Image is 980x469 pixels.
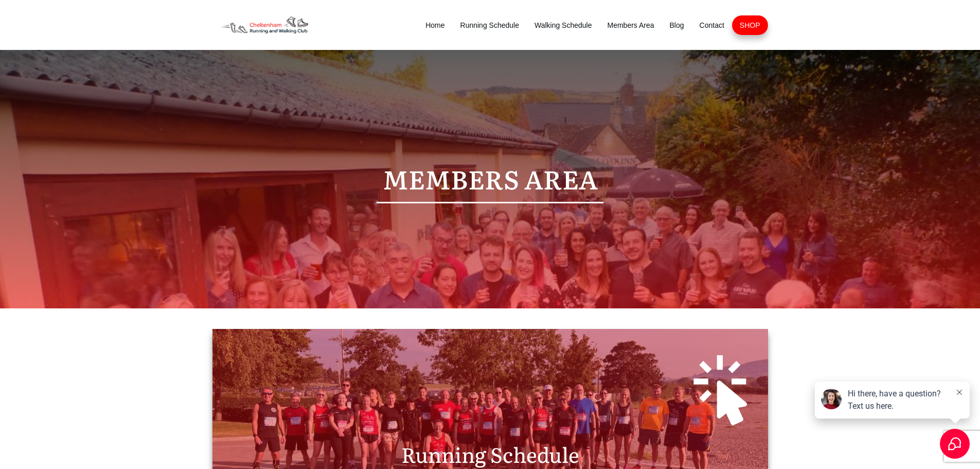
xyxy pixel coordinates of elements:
a: Running Schedule [460,18,519,32]
a: SHOP [740,18,760,32]
span: Running Schedule [401,439,579,469]
p: Members Area [223,156,757,201]
img: Decathlon [212,10,316,40]
a: Members Area [607,18,654,32]
a: Home [425,18,444,32]
a: Blog [670,18,684,32]
a: Walking Schedule [534,18,592,32]
a: Contact [700,18,724,32]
